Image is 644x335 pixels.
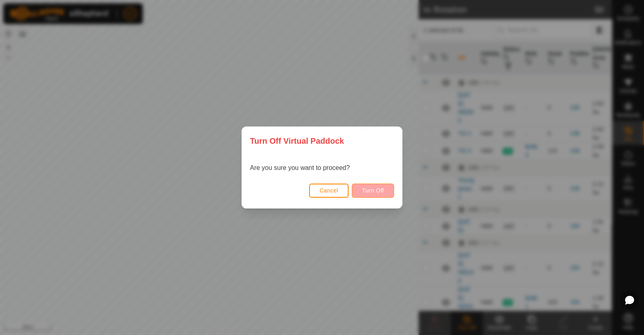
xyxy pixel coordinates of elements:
[362,187,384,194] span: Turn Off
[250,135,344,147] span: Turn Off Virtual Paddock
[320,187,339,194] span: Cancel
[352,184,394,198] button: Turn Off
[309,184,349,198] button: Cancel
[250,163,350,173] p: Are you sure you want to proceed?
